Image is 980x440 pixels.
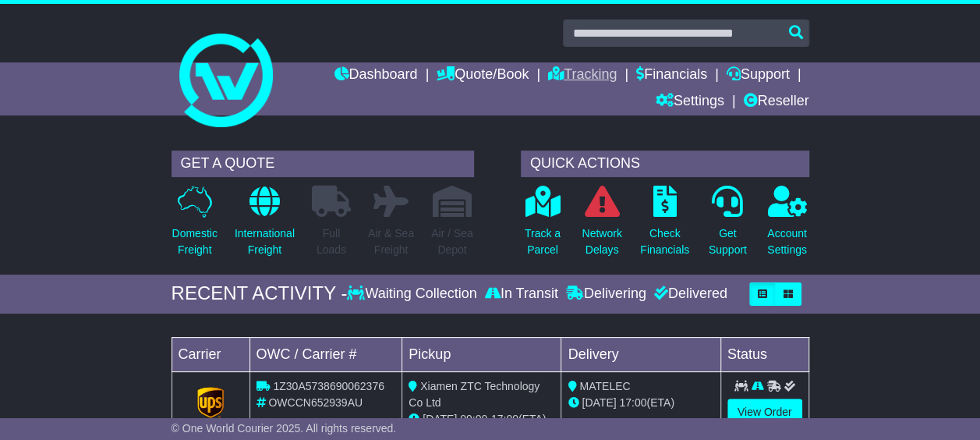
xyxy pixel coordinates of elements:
span: OWCCN652939AU [268,396,363,409]
span: © One World Courier 2025. All rights reserved. [172,422,397,435]
td: Delivery [561,337,720,371]
p: Get Support [709,225,747,258]
div: - (ETA) [409,411,554,428]
p: Air / Sea Depot [431,225,473,258]
a: View Order [727,399,802,426]
span: [DATE] [582,396,616,409]
td: Carrier [172,337,249,371]
a: GetSupport [708,185,748,267]
a: Dashboard [334,62,417,89]
a: CheckFinancials [639,185,690,267]
div: Delivered [650,286,727,303]
p: Network Delays [582,225,621,258]
span: 17:00 [619,396,646,409]
span: 1Z30A5738690062376 [273,380,384,392]
span: 09:00 [460,413,487,425]
a: Reseller [743,89,808,115]
p: Track a Parcel [525,225,561,258]
p: Domestic Freight [172,225,218,258]
p: Full Loads [312,225,351,258]
span: 17:00 [491,413,518,425]
a: DomesticFreight [172,185,218,267]
div: GET A QUOTE [172,151,474,177]
a: InternationalFreight [234,185,295,267]
span: MATELEC [579,380,630,392]
div: QUICK ACTIONS [521,151,809,177]
a: AccountSettings [766,185,808,267]
div: In Transit [481,286,562,303]
a: Financials [636,62,707,89]
td: Pickup [402,337,561,371]
div: RECENT ACTIVITY - [172,282,348,305]
a: Quote/Book [437,62,529,89]
a: Support [727,62,790,89]
div: (ETA) [568,395,713,411]
p: Check Financials [640,225,689,258]
p: International Freight [235,225,295,258]
p: Air & Sea Freight [368,225,414,258]
p: Account Settings [767,225,807,258]
span: [DATE] [423,413,457,425]
a: NetworkDelays [581,185,622,267]
span: Xiamen ZTC Technology Co Ltd [409,380,540,409]
td: Status [720,337,808,371]
a: Tracking [548,62,617,89]
div: Delivering [562,286,650,303]
a: Settings [656,89,724,115]
img: GetCarrierServiceLogo [197,387,224,418]
div: Waiting Collection [347,286,480,303]
td: OWC / Carrier # [249,337,402,371]
a: Track aParcel [524,185,561,267]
